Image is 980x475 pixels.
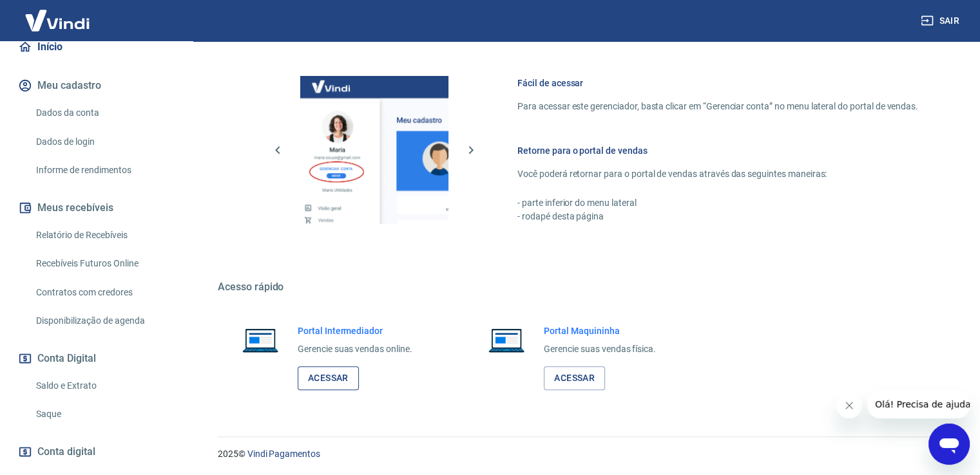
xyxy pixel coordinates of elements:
[31,308,177,334] a: Disponibilização de agenda
[31,279,177,306] a: Contratos com credores
[928,424,970,465] iframe: Botão para abrir a janela de mensagens
[15,194,177,222] button: Meus recebíveis
[836,393,862,418] iframe: Fechar mensagem
[31,373,177,399] a: Saldo e Extrato
[15,33,177,61] a: Início
[247,449,320,459] a: Vindi Pagamentos
[15,438,177,466] a: Conta digital
[8,9,108,19] span: Olá! Precisa de ajuda?
[15,1,99,40] img: Vindi
[867,390,970,418] iframe: Mensagem da empresa
[218,281,949,293] h5: Acesso rápido
[233,324,287,355] img: Imagem de um notebook aberto
[300,76,448,224] img: Imagem da dashboard mostrando o botão de gerenciar conta na sidebar no lado esquerdo
[479,324,533,355] img: Imagem de um notebook aberto
[544,324,656,337] h6: Portal Maquininha
[31,250,177,277] a: Recebíveis Futuros Online
[298,366,359,390] a: Acessar
[517,144,918,157] h6: Retorne para o portal de vendas
[544,342,656,356] p: Gerencie suas vendas física.
[31,222,177,248] a: Relatório de Recebíveis
[517,210,918,223] p: - rodapé desta página
[517,167,918,181] p: Você poderá retornar para o portal de vendas através das seguintes maneiras:
[31,401,177,427] a: Saque
[218,447,949,461] p: 2025 ©
[31,157,177,183] a: Informe de rendimentos
[15,71,177,100] button: Meu cadastro
[517,196,918,210] p: - parte inferior do menu lateral
[31,100,177,126] a: Dados da conta
[517,100,918,113] p: Para acessar este gerenciador, basta clicar em “Gerenciar conta” no menu lateral do portal de ven...
[298,342,412,356] p: Gerencie suas vendas online.
[31,129,177,155] a: Dados de login
[298,324,412,337] h6: Portal Intermediador
[37,443,95,461] span: Conta digital
[517,77,918,89] h6: Fácil de acessar
[544,366,605,390] a: Acessar
[15,344,177,373] button: Conta Digital
[918,9,965,33] button: Sair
